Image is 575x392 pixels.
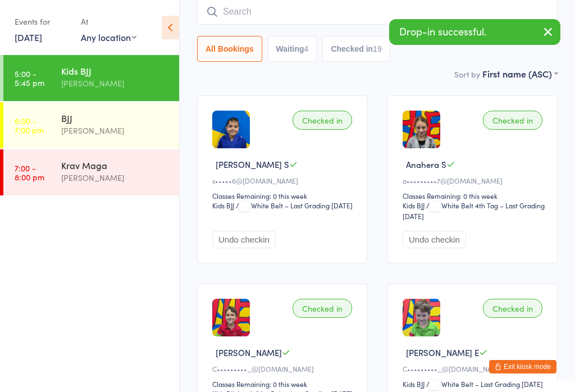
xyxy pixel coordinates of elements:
button: Checked in19 [322,36,390,62]
div: Checked in [293,299,352,318]
div: 19 [373,44,382,53]
div: C•••••••••_@[DOMAIN_NAME] [212,364,355,373]
img: image1753254961.png [403,299,440,336]
span: [PERSON_NAME] S [216,158,289,170]
button: Undo checkin [403,231,466,248]
img: image1750930153.png [403,111,440,148]
span: / White Belt – Last Grading [DATE] [426,379,543,389]
div: C•••••••••_@[DOMAIN_NAME] [403,364,546,373]
a: [DATE] [15,31,42,43]
div: Checked in [293,111,352,130]
div: Drop-in successful. [389,19,560,45]
div: Kids BJJ [403,200,425,210]
div: [PERSON_NAME] [61,171,170,184]
button: Waiting4 [268,36,317,62]
span: [PERSON_NAME] E [406,347,479,358]
div: Classes Remaining: 0 this week [212,191,355,200]
div: Classes Remaining: 0 this week [403,191,546,200]
div: a•••••••••7@[DOMAIN_NAME] [403,176,546,185]
span: / White Belt – Last Grading [DATE] [236,200,353,210]
div: Checked in [483,299,542,318]
a: 5:00 -5:45 pmKids BJJ[PERSON_NAME] [3,55,179,101]
time: 5:00 - 5:45 pm [15,69,44,87]
button: All Bookings [197,36,262,62]
div: 4 [304,44,309,53]
div: At [81,12,136,31]
time: 6:00 - 7:00 pm [15,116,44,134]
div: Classes Remaining: 0 this week [212,379,355,389]
img: image1753777109.png [212,111,250,148]
div: [PERSON_NAME] [61,77,170,90]
div: Kids BJJ [61,65,170,77]
div: Checked in [483,111,542,130]
span: [PERSON_NAME] [216,347,282,358]
div: [PERSON_NAME] [61,124,170,137]
div: Any location [81,31,136,43]
time: 7:00 - 8:00 pm [15,163,44,181]
div: Krav Maga [61,159,170,171]
button: Undo checkin [212,231,276,248]
div: Events for [15,12,70,31]
span: / White Belt 4th Tag – Last Grading [DATE] [403,200,545,221]
label: Sort by [454,69,480,80]
a: 6:00 -7:00 pmBJJ[PERSON_NAME] [3,102,179,148]
div: First name (ASC) [482,67,558,80]
div: BJJ [61,112,170,124]
div: Kids BJJ [212,200,234,210]
div: s•••••6@[DOMAIN_NAME] [212,176,355,185]
img: image1753254997.png [212,299,250,336]
button: Exit kiosk mode [489,360,556,373]
a: 7:00 -8:00 pmKrav Maga[PERSON_NAME] [3,149,179,195]
div: Kids BJJ [403,379,425,389]
span: Anahera S [406,158,446,170]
